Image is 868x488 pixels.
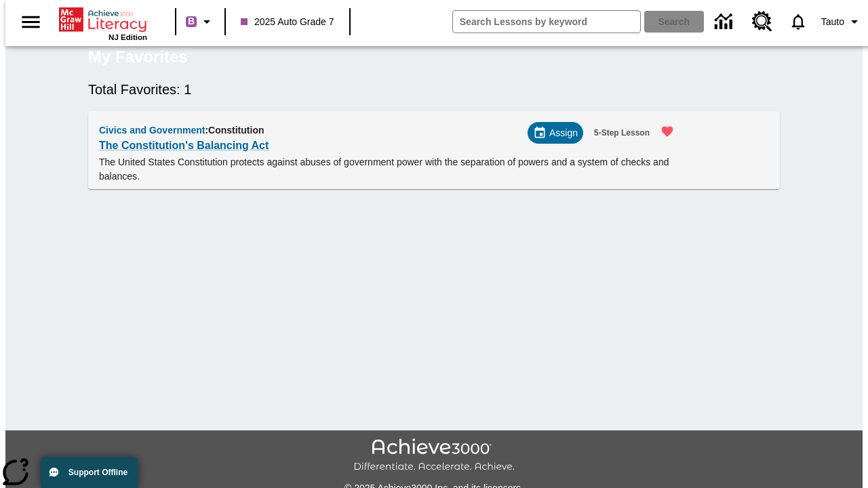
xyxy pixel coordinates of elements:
[821,15,844,29] span: Tauto
[99,125,205,136] span: Civics and Government
[108,33,147,41] span: NJ Edition
[594,126,650,140] span: 5-Step Lesson
[652,117,682,146] button: Remove from Favorites
[11,2,51,42] button: Open side menu
[816,9,868,34] button: Profile/Settings
[707,3,744,41] a: Data Center
[744,3,781,40] a: Resource Center, Will open in new tab
[88,79,780,100] h6: Total Favorites: 1
[241,15,334,29] span: 2025 Auto Grade 7
[528,122,583,144] div: Assign Choose Dates
[99,155,682,184] p: The United States Constitution protects against abuses of government power with the separation of...
[549,126,578,140] span: Assign
[59,5,147,41] div: Home
[41,457,138,488] button: Support Offline
[589,122,655,144] button: 5-Step Lesson
[781,4,816,39] a: Notifications
[88,46,188,68] h5: My Favorites
[59,6,147,33] a: Home
[205,125,264,136] span: : Constitution
[188,13,195,30] span: B
[99,136,269,155] a: The Constitution's Balancing Act
[180,9,220,34] button: Boost Class color is purple. Change class color
[453,11,640,33] input: search field
[353,439,515,473] img: Achieve3000 Differentiate Accelerate Achieve
[68,468,127,477] span: Support Offline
